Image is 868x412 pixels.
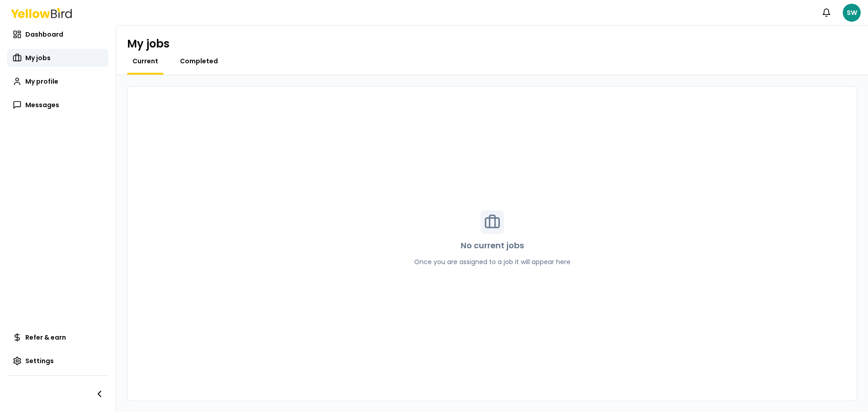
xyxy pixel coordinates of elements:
[25,333,66,342] span: Refer & earn
[7,49,108,67] a: My jobs
[843,4,861,22] span: SW
[414,257,571,266] p: Once you are assigned to a job it will appear here
[132,57,158,66] span: Current
[7,72,108,90] a: My profile
[25,100,59,109] span: Messages
[25,77,58,86] span: My profile
[127,37,170,51] h1: My jobs
[25,53,51,62] span: My jobs
[7,352,108,370] a: Settings
[461,239,524,252] p: No current jobs
[25,30,63,39] span: Dashboard
[127,57,164,66] a: Current
[7,25,108,43] a: Dashboard
[7,328,108,346] a: Refer & earn
[175,57,223,66] a: Completed
[7,96,108,114] a: Messages
[180,57,218,66] span: Completed
[25,356,54,365] span: Settings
